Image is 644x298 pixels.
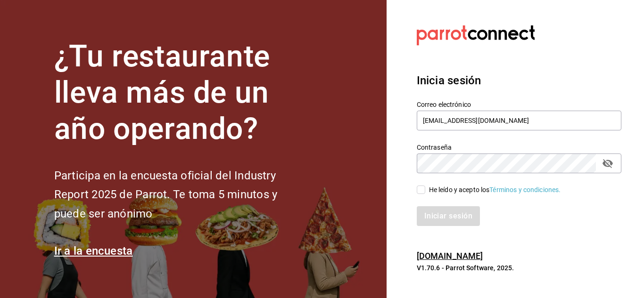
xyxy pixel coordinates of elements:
a: Ir a la encuesta [54,244,133,258]
a: Términos y condiciones. [489,186,561,193]
input: Ingresa tu correo electrónico [417,111,621,130]
h1: ¿Tu restaurante lleva más de un año operando? [54,39,309,147]
p: V1.70.6 - Parrot Software, 2025. [417,263,621,273]
a: [DOMAIN_NAME] [417,251,483,261]
button: passwordField [600,155,616,171]
h3: Inicia sesión [417,72,621,89]
div: He leído y acepto los [429,185,561,195]
label: Contraseña [417,144,621,151]
label: Correo electrónico [417,101,621,108]
h2: Participa en la encuesta oficial del Industry Report 2025 de Parrot. Te toma 5 minutos y puede se... [54,166,309,224]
